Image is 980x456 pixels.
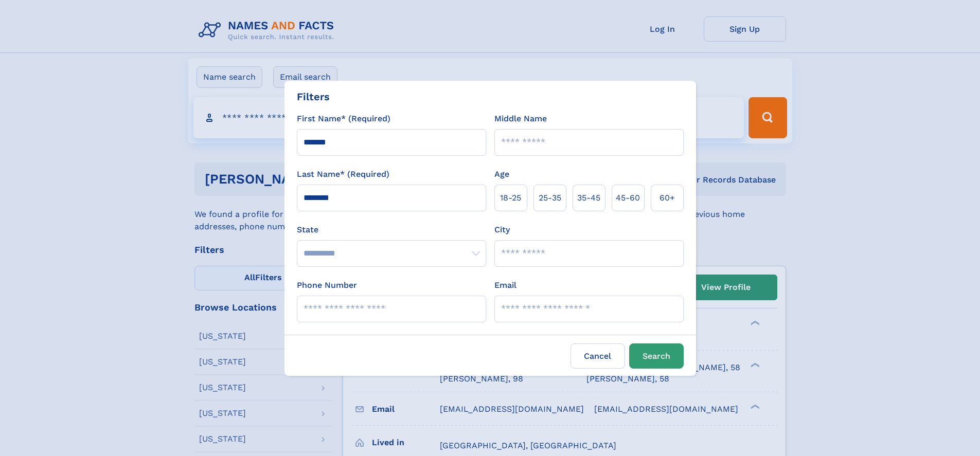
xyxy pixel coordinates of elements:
[616,192,640,204] span: 45‑60
[297,224,486,236] label: State
[494,113,547,125] label: Middle Name
[571,343,625,369] label: Cancel
[629,343,684,369] button: Search
[494,224,510,236] label: City
[500,192,521,204] span: 18‑25
[297,89,330,104] div: Filters
[494,168,509,180] label: Age
[297,168,389,180] label: Last Name* (Required)
[494,279,516,291] label: Email
[660,192,675,204] span: 60+
[297,113,390,125] label: First Name* (Required)
[577,192,600,204] span: 35‑45
[539,192,561,204] span: 25‑35
[297,279,357,291] label: Phone Number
